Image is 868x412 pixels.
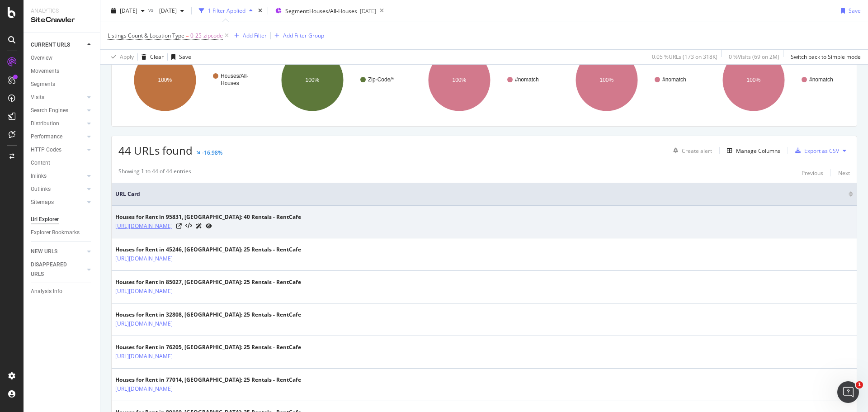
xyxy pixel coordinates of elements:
div: Analysis Info [31,287,62,296]
div: SiteCrawler [31,15,93,25]
div: Houses for Rent in 76205, [GEOGRAPHIC_DATA]: 25 Rentals - RentCafe [115,343,301,351]
div: Houses for Rent in 77014, [GEOGRAPHIC_DATA]: 25 Rentals - RentCafe [115,376,301,384]
span: 2025 Jul. 29th [156,7,177,14]
div: Distribution [31,119,59,128]
button: Add Filter Group [271,30,324,41]
span: vs [148,6,156,14]
a: Performance [31,132,85,142]
div: 0 % Visits ( 69 on 2M ) [729,53,779,61]
button: Apply [108,50,134,64]
div: Content [31,158,50,168]
div: Save [179,53,191,61]
button: Segment:Houses/All-Houses[DATE] [272,4,376,18]
div: Houses for Rent in 45246, [GEOGRAPHIC_DATA]: 25 Rentals - RentCafe [115,246,301,254]
div: DISAPPEARED URLS [31,260,76,279]
button: Switch back to Simple mode [787,50,861,64]
text: Houses/All- [221,73,248,79]
a: Outlinks [31,185,85,194]
text: #nomatch [809,76,833,83]
svg: A chart. [118,41,260,119]
button: Next [838,167,850,178]
text: #nomatch [662,76,686,83]
text: 100% [305,77,319,83]
button: Add Filter [231,30,267,41]
button: Create alert [670,143,712,158]
div: Search Engines [31,106,68,115]
button: View HTML Source [185,223,192,229]
span: 0-25-zipcode [190,29,223,42]
button: Manage Columns [723,145,780,156]
a: Url Explorer [31,215,94,224]
a: URL Inspection [206,221,212,231]
a: Visit Online Page [176,223,182,229]
div: Export as CSV [804,147,839,155]
a: AI Url Details [196,221,202,231]
button: 1 Filter Applied [195,4,256,18]
div: Explorer Bookmarks [31,228,80,237]
button: Export as CSV [792,143,839,158]
a: HTTP Codes [31,145,85,155]
svg: A chart. [266,41,407,119]
button: [DATE] [108,4,148,18]
a: CURRENT URLS [31,40,85,50]
a: Visits [31,93,85,102]
div: NEW URLS [31,247,57,256]
text: 100% [599,77,613,83]
span: Segment: Houses/All-Houses [285,7,357,15]
div: HTTP Codes [31,145,61,155]
div: Sitemaps [31,198,54,207]
div: Segments [31,80,55,89]
div: Add Filter Group [283,32,324,39]
div: Previous [802,169,823,177]
div: Switch back to Simple mode [791,53,861,61]
div: Add Filter [243,32,267,39]
div: Create alert [682,147,712,155]
svg: A chart. [707,41,849,119]
svg: A chart. [560,41,702,119]
div: Next [838,169,850,177]
button: Clear [138,50,164,64]
span: = [186,32,189,39]
a: [URL][DOMAIN_NAME] [115,319,173,328]
a: Segments [31,80,94,89]
a: NEW URLS [31,247,85,256]
svg: A chart. [413,41,554,119]
a: Movements [31,66,94,76]
div: Inlinks [31,171,47,181]
span: Listings Count & Location Type [108,32,184,39]
a: [URL][DOMAIN_NAME] [115,384,173,393]
div: -16.98% [202,149,222,156]
a: Explorer Bookmarks [31,228,94,237]
a: [URL][DOMAIN_NAME] [115,287,173,296]
span: 1 [856,381,863,388]
div: 0.05 % URLs ( 173 on 318K ) [652,53,717,61]
div: [DATE] [360,7,376,15]
a: Search Engines [31,106,85,115]
button: [DATE] [156,4,188,18]
a: Inlinks [31,171,85,181]
div: CURRENT URLS [31,40,70,50]
a: Distribution [31,119,85,128]
span: URL Card [115,190,846,198]
div: Houses for Rent in 95831, [GEOGRAPHIC_DATA]: 40 Rentals - RentCafe [115,213,301,221]
a: Overview [31,53,94,63]
span: 44 URLs found [118,143,193,158]
text: Zip-Code/* [368,76,394,83]
div: times [256,6,264,15]
a: [URL][DOMAIN_NAME] [115,254,173,263]
a: Content [31,158,94,168]
text: Houses [221,80,239,86]
div: Analytics [31,7,93,15]
a: [URL][DOMAIN_NAME] [115,352,173,361]
a: Analysis Info [31,287,94,296]
span: 2025 Sep. 17th [120,7,137,14]
a: Sitemaps [31,198,85,207]
div: Performance [31,132,62,142]
button: Previous [802,167,823,178]
div: Overview [31,53,52,63]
